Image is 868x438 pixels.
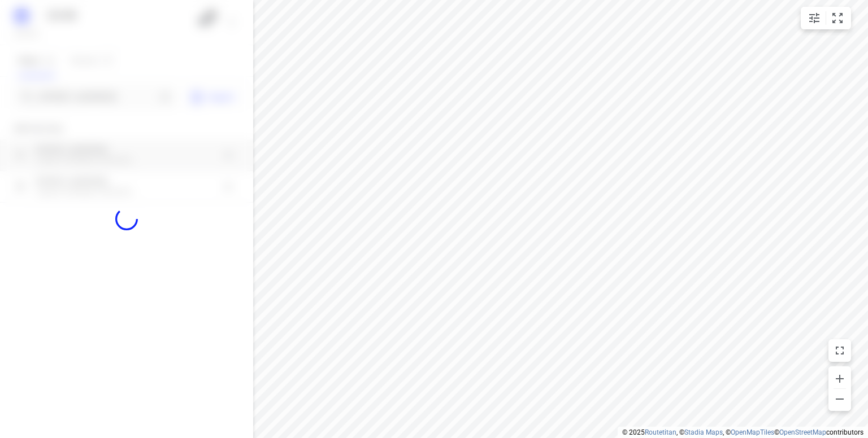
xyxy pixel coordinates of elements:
a: OpenMapTiles [731,428,774,436]
a: Routetitan [645,428,676,436]
a: Stadia Maps [684,428,723,436]
a: OpenStreetMap [779,428,826,436]
button: Map settings [803,7,826,29]
li: © 2025 , © , © © contributors [622,428,863,436]
div: small contained button group [801,7,851,29]
button: Fit zoom [826,7,849,29]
